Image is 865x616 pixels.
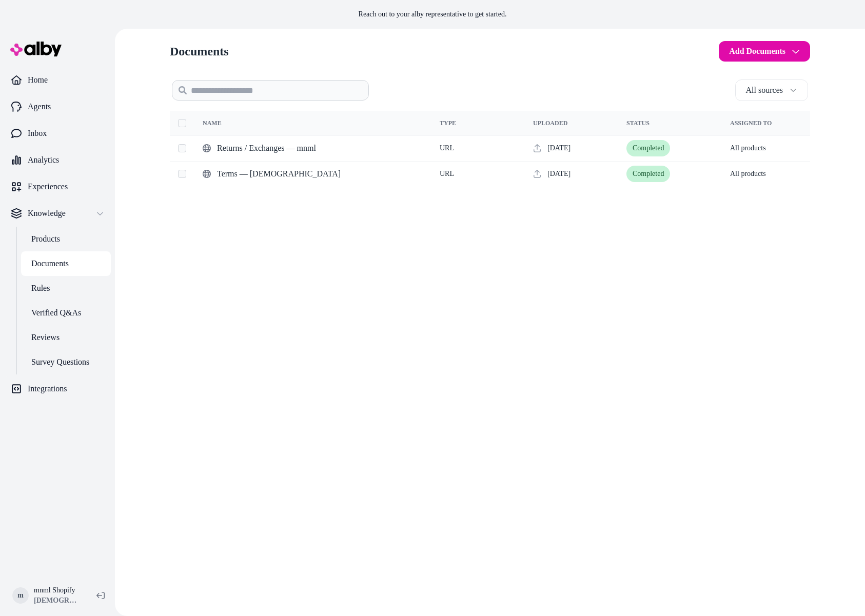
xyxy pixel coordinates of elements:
[21,325,111,350] a: Reviews
[28,383,67,395] p: Integrations
[178,170,186,178] button: Select row
[4,174,111,199] a: Experiences
[217,142,423,154] span: Returns / Exchanges — mnml
[4,376,111,401] a: Integrations
[31,233,60,245] p: Products
[34,595,80,606] span: [DEMOGRAPHIC_DATA]
[178,119,186,127] button: Select all
[440,120,456,127] span: Type
[31,282,50,294] p: Rules
[10,42,62,56] img: alby Logo
[4,148,111,172] a: Analytics
[730,170,766,177] span: All products
[746,84,783,96] span: All sources
[28,154,59,166] p: Analytics
[533,120,567,127] span: Uploaded
[28,207,66,220] p: Knowledge
[217,168,423,180] span: Terms — [DEMOGRAPHIC_DATA]
[28,74,48,86] p: Home
[626,166,670,182] div: Completed
[730,120,772,127] span: Assigned To
[4,201,111,226] button: Knowledge
[547,143,571,153] span: [DATE]
[203,168,423,180] div: Terms — mnml
[21,251,111,276] a: Documents
[34,585,80,595] p: mnml Shopify
[21,276,111,301] a: Rules
[440,144,454,152] span: URL
[31,356,89,368] p: Survey Questions
[28,101,51,113] p: Agents
[178,144,186,152] button: Select row
[547,169,571,179] span: [DATE]
[6,579,88,612] button: mmnml Shopify[DEMOGRAPHIC_DATA]
[21,301,111,325] a: Verified Q&As
[203,142,423,154] div: Returns / Exchanges — mnml
[203,119,280,127] div: Name
[12,587,29,604] span: m
[31,257,69,270] p: Documents
[4,68,111,92] a: Home
[440,170,454,177] span: URL
[28,127,47,140] p: Inbox
[719,41,810,62] button: Add Documents
[730,144,766,152] span: All products
[31,331,60,344] p: Reviews
[31,307,81,319] p: Verified Q&As
[170,43,229,59] h2: Documents
[626,140,670,156] div: Completed
[359,9,507,19] p: Reach out to your alby representative to get started.
[735,80,808,101] button: All sources
[626,120,650,127] span: Status
[21,350,111,374] a: Survey Questions
[21,227,111,251] a: Products
[4,94,111,119] a: Agents
[28,181,68,193] p: Experiences
[4,121,111,146] a: Inbox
